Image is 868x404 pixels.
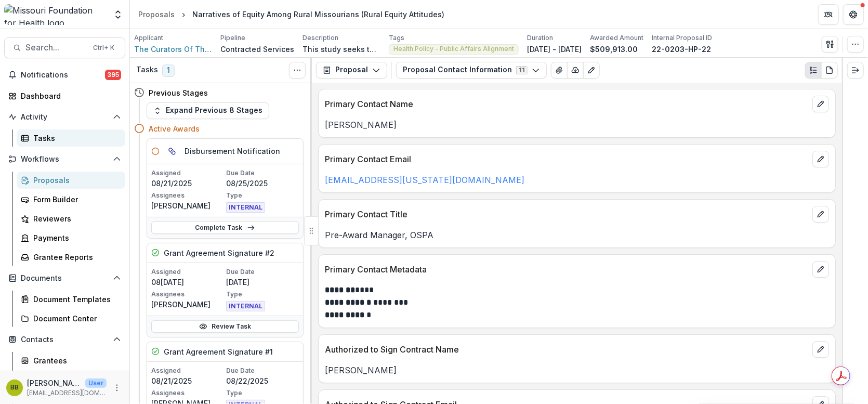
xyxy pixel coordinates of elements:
[33,252,117,263] div: Grantee Reports
[33,232,117,243] div: Payments
[111,382,123,394] button: More
[151,290,224,299] p: Assignees
[652,33,712,43] p: Internal Proposal ID
[185,146,280,157] h5: Disbursement Notification
[303,33,338,43] p: Description
[325,98,808,110] p: Primary Contact Name
[91,42,116,54] div: Ctrl + K
[134,7,449,22] nav: breadcrumb
[821,62,838,79] button: PDF view
[27,388,107,398] p: [EMAIL_ADDRESS][DOMAIN_NAME]
[17,249,125,266] a: Grantee Reports
[151,388,224,398] p: Assignees
[220,33,245,43] p: Pipeline
[226,290,299,299] p: Type
[325,229,829,241] p: Pre-Award Manager, OSPA
[590,44,638,55] p: $509,913.00
[389,33,404,43] p: Tags
[17,172,125,189] a: Proposals
[33,294,117,305] div: Document Templates
[134,44,212,55] span: The Curators Of The [GEOGRAPHIC_DATA][US_STATE]
[151,221,299,234] a: Complete Task
[164,143,180,160] button: Parent task
[527,33,553,43] p: Duration
[226,168,299,178] p: Due Date
[220,44,294,55] p: Contracted Services
[325,208,808,220] p: Primary Contact Title
[812,261,829,278] button: edit
[4,109,125,125] button: Open Activity
[151,168,224,178] p: Assigned
[527,44,582,55] p: [DATE] - [DATE]
[151,366,224,375] p: Assigned
[151,200,224,211] p: [PERSON_NAME]
[33,213,117,224] div: Reviewers
[325,343,808,356] p: Authorized to Sign Contract Name
[134,7,179,22] a: Proposals
[192,9,444,20] div: Narratives of Equity Among Rural Missourians (Rural Equity Attitudes)
[325,175,524,185] a: [EMAIL_ADDRESS][US_STATE][DOMAIN_NAME]
[226,366,299,375] p: Due Date
[151,267,224,277] p: Assigned
[652,44,711,55] p: 22-0203-HP-22
[21,274,109,283] span: Documents
[17,291,125,308] a: Document Templates
[843,4,864,25] button: Get Help
[805,62,822,79] button: Plaintext view
[25,43,87,53] span: Search...
[151,320,299,333] a: Review Task
[149,87,208,98] h4: Previous Stages
[85,379,107,388] p: User
[590,33,643,43] p: Awarded Amount
[583,62,600,79] button: Edit as form
[17,352,125,369] a: Grantees
[551,62,568,79] button: View Attached Files
[162,64,175,77] span: 1
[325,153,808,165] p: Primary Contact Email
[21,335,109,344] span: Contacts
[812,341,829,358] button: edit
[289,62,306,79] button: Toggle View Cancelled Tasks
[4,4,107,25] img: Missouri Foundation for Health logo
[812,151,829,167] button: edit
[396,62,547,79] button: Proposal Contact Information11
[151,299,224,310] p: [PERSON_NAME]
[325,119,829,131] p: [PERSON_NAME]
[21,71,105,80] span: Notifications
[4,151,125,167] button: Open Workflows
[21,90,117,101] div: Dashboard
[151,191,224,200] p: Assignees
[17,210,125,227] a: Reviewers
[17,229,125,246] a: Payments
[33,313,117,324] div: Document Center
[4,37,125,58] button: Search...
[17,310,125,327] a: Document Center
[21,155,109,164] span: Workflows
[17,191,125,208] a: Form Builder
[105,70,121,80] span: 395
[27,377,81,388] p: [PERSON_NAME]
[111,4,125,25] button: Open entity switcher
[136,66,158,74] h3: Tasks
[393,45,514,53] span: Health Policy - Public Affairs Alignment
[226,277,299,288] p: [DATE]
[4,331,125,348] button: Open Contacts
[33,355,117,366] div: Grantees
[847,62,864,79] button: Expand right
[226,267,299,277] p: Due Date
[21,113,109,122] span: Activity
[151,277,224,288] p: 08[DATE]
[10,384,19,391] div: Brandy Boyer
[17,129,125,147] a: Tasks
[316,62,387,79] button: Proposal
[138,9,175,20] div: Proposals
[164,346,273,357] h5: Grant Agreement Signature #1
[4,270,125,286] button: Open Documents
[149,123,200,134] h4: Active Awards
[151,178,224,189] p: 08/21/2025
[303,44,380,55] p: This study seeks to explore diverse lived experiences, narratives, and values that shape rural [U...
[147,102,269,119] button: Expand Previous 8 Stages
[812,96,829,112] button: edit
[33,194,117,205] div: Form Builder
[4,87,125,105] a: Dashboard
